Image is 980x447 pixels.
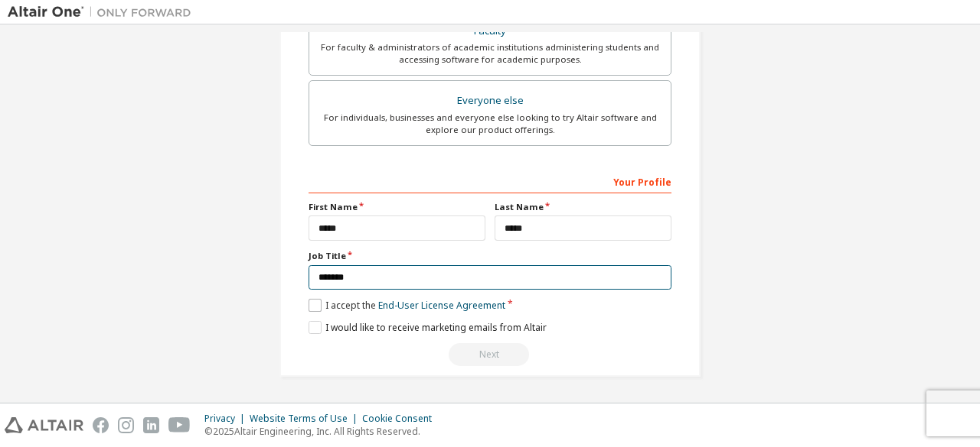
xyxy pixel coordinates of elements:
[118,417,134,433] img: instagram.svg
[318,112,661,136] div: For individuals, businesses and everyone else looking to try Altair software and explore our prod...
[318,41,661,66] div: For faculty & administrators of academic institutions administering students and accessing softwa...
[204,425,441,438] p: © 2025 Altair Engineering, Inc. All Rights Reserved.
[309,250,671,262] label: Job Title
[143,417,159,433] img: linkedin.svg
[204,413,250,425] div: Privacy
[495,201,671,213] label: Last Name
[250,413,362,425] div: Website Terms of Use
[378,299,505,312] a: End-User License Agreement
[5,417,83,433] img: altair_logo.svg
[318,90,661,112] div: Everyone else
[309,299,505,312] label: I accept the
[93,417,109,433] img: facebook.svg
[8,5,199,20] img: Altair One
[362,413,441,425] div: Cookie Consent
[309,321,547,334] label: I would like to receive marketing emails from Altair
[168,417,191,433] img: youtube.svg
[309,343,671,366] div: Read and acccept EULA to continue
[309,201,485,213] label: First Name
[309,169,671,193] div: Your Profile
